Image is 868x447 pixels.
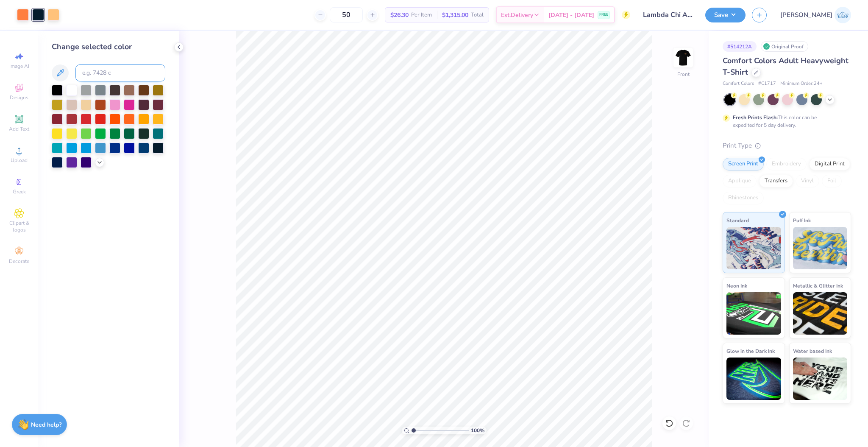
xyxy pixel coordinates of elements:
[471,11,484,20] span: Total
[793,281,843,290] span: Metallic & Glitter Ink
[793,216,811,225] span: Puff Ink
[637,6,699,23] input: Untitled Design
[726,216,749,225] span: Standard
[9,63,29,70] span: Image AI
[793,358,848,400] img: Water based Ink
[675,49,692,66] img: Front
[13,188,26,195] span: Greek
[411,11,432,20] span: Per Item
[796,175,819,187] div: Vinyl
[822,175,842,187] div: Foil
[726,346,775,355] span: Glow in the Dark Ink
[726,358,781,400] img: Glow in the Dark Ink
[723,80,754,87] span: Comfort Colors
[9,126,29,132] span: Add Text
[766,158,807,170] div: Embroidery
[548,11,594,20] span: [DATE] - [DATE]
[31,421,61,429] strong: Need help?
[75,64,165,81] input: e.g. 7428 c
[733,114,837,129] div: This color can be expedited for 5 day delivery.
[471,427,484,434] span: 100 %
[793,292,848,335] img: Metallic & Glitter Ink
[4,220,34,233] span: Clipart & logos
[758,80,776,87] span: # C1717
[723,175,757,187] div: Applique
[793,346,832,355] span: Water based Ink
[11,157,28,164] span: Upload
[705,8,746,22] button: Save
[9,258,29,265] span: Decorate
[599,12,608,18] span: FREE
[723,158,764,170] div: Screen Print
[10,94,28,101] span: Designs
[723,192,764,204] div: Rhinestones
[726,227,781,269] img: Standard
[726,292,781,335] img: Neon Ink
[442,11,468,20] span: $1,315.00
[52,41,165,53] div: Change selected color
[793,227,848,269] img: Puff Ink
[726,281,747,290] span: Neon Ink
[390,11,409,20] span: $26.30
[501,11,533,20] span: Est. Delivery
[677,70,690,78] div: Front
[759,175,793,187] div: Transfers
[330,7,363,22] input: – –
[733,114,778,121] strong: Fresh Prints Flash:
[809,158,850,170] div: Digital Print
[723,141,851,151] div: Print Type
[780,80,823,87] span: Minimum Order: 24 +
